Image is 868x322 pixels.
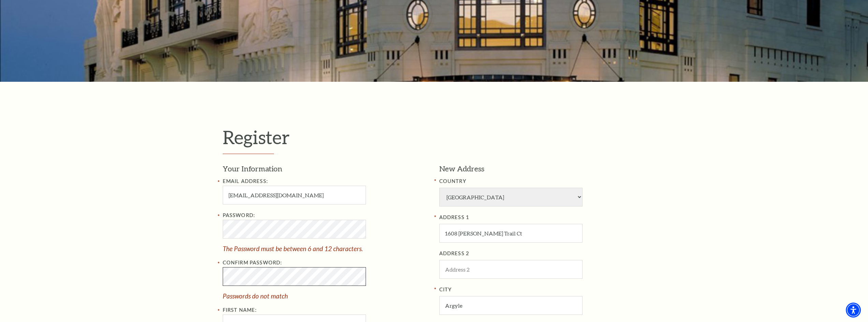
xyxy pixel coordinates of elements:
input: ADDRESS 2 [439,260,583,279]
input: City [439,296,583,315]
label: Confirm Password: [223,260,282,265]
label: First Name: [223,307,257,313]
label: City [439,286,646,294]
span: Passwords do not match [223,292,288,300]
h3: New Address [439,164,646,174]
h1: Register [223,126,646,154]
h3: Your Information [223,164,429,174]
label: Password: [223,212,255,218]
label: ADDRESS 2 [439,249,646,258]
div: Accessibility Menu [846,303,861,318]
input: Email Address: [223,186,366,204]
input: ADDRESS 1 [439,224,583,243]
label: ADDRESS 1 [439,213,646,222]
span: The Password must be between 6 and 12 characters. [223,245,363,252]
label: COUNTRY [439,177,646,186]
label: Email Address: [223,178,268,184]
